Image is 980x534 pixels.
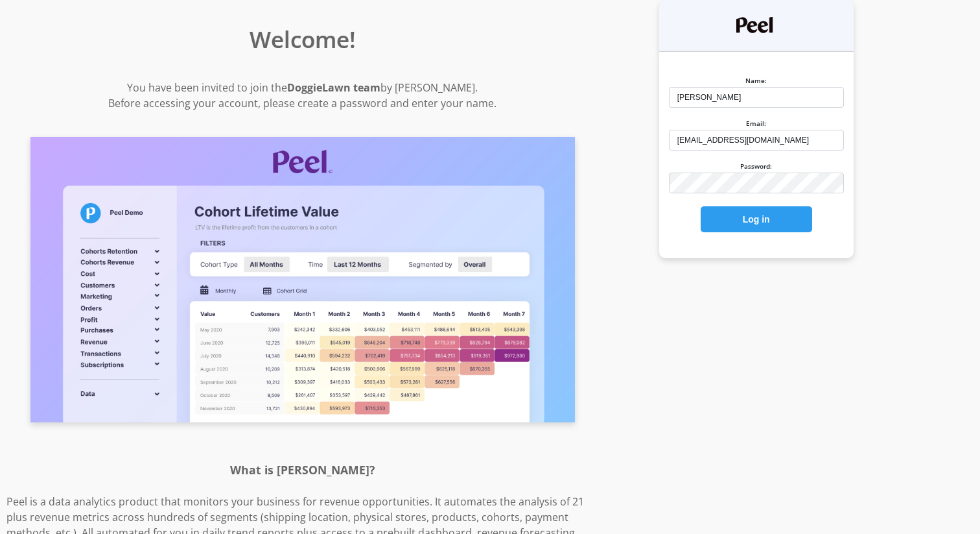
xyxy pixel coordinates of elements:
[701,206,812,232] button: Log in
[6,80,598,111] p: You have been invited to join the by [PERSON_NAME]. Before accessing your account, please create ...
[736,17,776,33] img: Peel
[30,137,575,423] img: Screenshot of Peel
[287,80,380,95] strong: DoggieLawn team
[746,119,766,128] label: Email:
[669,87,844,108] input: Michael Bluth
[745,76,767,85] label: Name:
[740,162,772,171] label: Password:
